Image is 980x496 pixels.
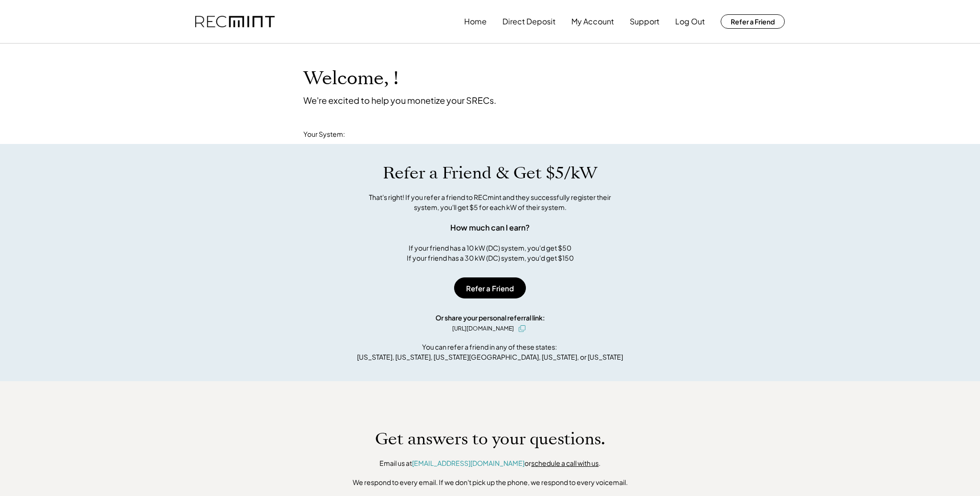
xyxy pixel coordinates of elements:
a: [EMAIL_ADDRESS][DOMAIN_NAME] [412,459,524,467]
button: click to copy [516,323,528,334]
h1: Welcome, ! [303,67,423,90]
div: Your System: [303,130,345,139]
button: My Account [571,12,614,31]
button: Refer a Friend [454,277,526,298]
div: We're excited to help you monetize your SRECs. [303,95,496,106]
div: How much can I earn? [450,222,530,233]
div: Or share your personal referral link: [435,313,545,323]
div: We respond to every email. If we don't pick up the phone, we respond to every voicemail. [353,478,628,487]
button: Home [464,12,487,31]
button: Refer a Friend [721,14,785,29]
h1: Refer a Friend & Get $5/kW [383,163,597,183]
button: Support [630,12,659,31]
div: Email us at or . [379,459,601,468]
button: Direct Deposit [502,12,556,31]
a: schedule a call with us [531,459,599,467]
button: Log Out [675,12,705,31]
div: That's right! If you refer a friend to RECmint and they successfully register their system, you'l... [358,192,622,212]
h1: Get answers to your questions. [375,429,605,449]
img: recmint-logotype%403x.png [195,16,275,28]
div: If your friend has a 10 kW (DC) system, you'd get $50 If your friend has a 30 kW (DC) system, you... [407,243,574,263]
div: You can refer a friend in any of these states: [US_STATE], [US_STATE], [US_STATE][GEOGRAPHIC_DATA... [357,342,623,362]
div: [URL][DOMAIN_NAME] [452,324,514,333]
